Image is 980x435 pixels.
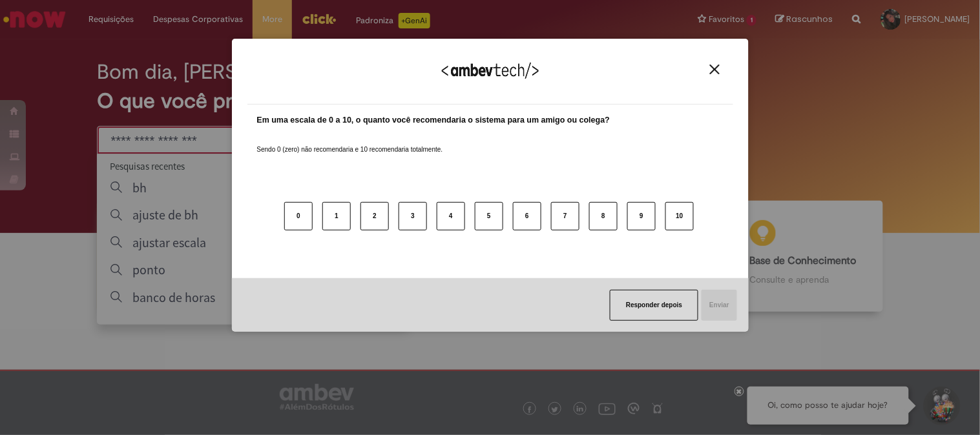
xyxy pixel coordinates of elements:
button: 1 [322,202,351,230]
button: 5 [475,202,503,230]
button: 6 [513,202,541,230]
button: 8 [589,202,618,230]
button: 10 [665,202,694,230]
button: 3 [399,202,427,230]
img: Logo Ambevtech [442,63,539,79]
button: 0 [284,202,313,230]
label: Sendo 0 (zero) não recomendaria e 10 recomendaria totalmente. [257,130,443,154]
label: Em uma escala de 0 a 10, o quanto você recomendaria o sistema para um amigo ou colega? [257,114,610,126]
button: 4 [437,202,465,230]
button: 7 [551,202,579,230]
button: Responder depois [610,290,698,321]
button: 9 [627,202,656,230]
img: Close [710,65,720,74]
button: 2 [360,202,389,230]
button: Close [706,64,724,75]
